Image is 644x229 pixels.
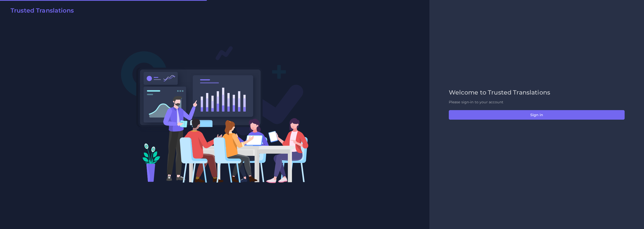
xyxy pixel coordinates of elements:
h2: Trusted Translations [11,7,74,14]
h2: Welcome to Trusted Translations [449,89,625,96]
p: Please sign-in to your account [449,100,625,105]
img: Login V2 [121,46,309,183]
a: Trusted Translations [7,7,74,16]
button: Sign in [449,110,625,120]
